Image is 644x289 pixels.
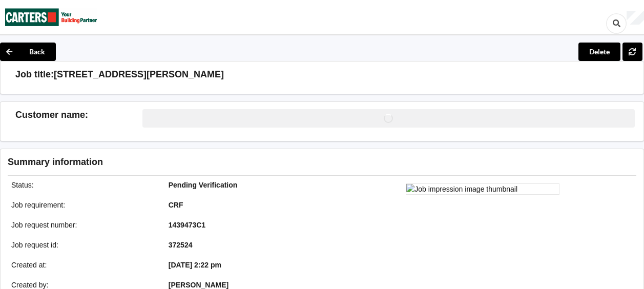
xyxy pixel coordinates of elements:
[406,183,559,195] img: Job impression image thumbnail
[15,69,54,80] h3: Job title:
[54,69,224,80] h3: [STREET_ADDRESS][PERSON_NAME]
[4,220,161,230] div: Job request number :
[4,240,161,250] div: Job request id :
[5,1,97,34] img: Carters
[8,156,475,168] h3: Summary information
[15,109,142,121] h3: Customer name :
[4,260,161,270] div: Created at :
[4,180,161,190] div: Status :
[169,181,238,189] b: Pending Verification
[4,200,161,210] div: Job requirement :
[627,11,644,25] div: User Profile
[169,281,228,289] b: [PERSON_NAME]
[169,221,205,229] b: 1439473C1
[169,241,193,249] b: 372524
[169,261,221,269] b: [DATE] 2:22 pm
[169,201,183,209] b: CRF
[578,43,620,61] button: Delete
